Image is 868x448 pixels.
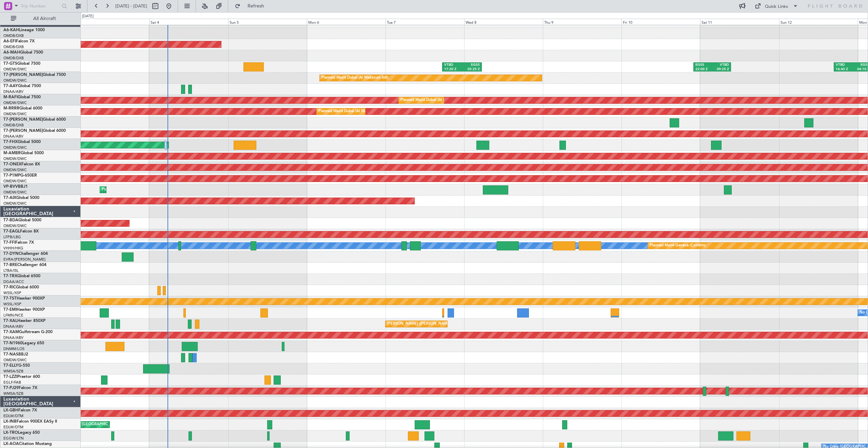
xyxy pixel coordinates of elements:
[3,151,21,155] span: M-AMBR
[3,190,27,195] a: OMDW/DWC
[650,241,706,251] div: Planned Maint Geneva (Cointrin)
[3,290,21,296] a: WSSL/XSP
[3,229,39,233] a: T7-EAGLFalcon 8X
[765,3,788,10] div: Quick Links
[386,19,464,25] div: Tue 7
[3,420,17,424] span: LX-INB
[3,252,19,256] span: T7-DYN
[3,73,43,77] span: T7-[PERSON_NAME]
[3,386,19,390] span: T7-PJ29
[622,19,700,25] div: Fri 10
[3,123,24,128] a: OMDB/DXB
[3,62,17,66] span: T7-GTS
[3,302,21,307] a: WSSL/XSP
[3,341,44,345] a: T7-N1960Legacy 650
[462,63,480,67] div: EGSS
[3,145,27,150] a: OMDW/DWC
[3,319,17,323] span: T7-XAL
[3,218,18,222] span: T7-BDA
[3,324,23,329] a: DNAA/ABV
[712,63,729,67] div: VTBD
[3,229,20,233] span: T7-EAGL
[228,19,307,25] div: Sun 5
[3,369,23,374] a: WMSA/SZB
[232,1,272,12] button: Refresh
[3,167,27,172] a: OMDW/DWC
[3,263,46,267] a: T7-BREChallenger 604
[3,111,27,117] a: OMDW/DWC
[444,67,462,72] div: 17:20 Z
[3,285,39,289] a: T7-RICGlobal 6000
[462,67,480,72] div: 05:25 Z
[3,375,40,379] a: T7-LZZIPraetor 600
[3,246,23,251] a: VHHH/HKG
[695,63,712,67] div: EGSS
[3,375,17,379] span: T7-LZZI
[3,118,43,122] span: T7-[PERSON_NAME]
[3,84,41,88] a: T7-AAYGlobal 7500
[3,67,27,72] a: OMDW/DWC
[3,297,45,301] a: T7-TSTHawker 900XP
[71,19,149,25] div: Fri 3
[3,330,53,334] a: T7-XAMGulfstream G-200
[700,19,779,25] div: Sat 11
[21,1,60,11] input: Trip Number
[3,78,27,83] a: OMDW/DWC
[712,67,729,72] div: 09:25 Z
[3,162,40,166] a: T7-ONEXFalcon 8X
[3,39,35,43] a: A6-EFIFalcon 7X
[3,106,42,110] a: M-RRRRGlobal 6000
[400,95,467,105] div: Planned Maint Dubai (Al Maktoum Intl)
[3,95,41,99] a: M-RAFIGlobal 7500
[3,235,21,240] a: LFPB/LBG
[3,352,18,357] span: T7-NAS
[3,84,18,88] span: T7-AAY
[3,73,66,77] a: T7-[PERSON_NAME]Global 7500
[3,352,28,357] a: T7-NASBBJ2
[18,16,72,21] span: All Aircraft
[3,185,28,189] a: VP-BVVBBJ1
[3,106,19,110] span: M-RRRR
[3,62,40,66] a: T7-GTSGlobal 7500
[242,4,270,8] span: Refresh
[3,196,16,200] span: T7-AIX
[3,129,66,133] a: T7-[PERSON_NAME]Global 6000
[3,413,23,419] a: EDLW/DTM
[3,252,48,256] a: T7-DYNChallenger 604
[3,89,23,94] a: DNAA/ABV
[3,297,17,301] span: T7-TST
[3,341,22,345] span: T7-N1960
[3,346,24,351] a: DNMM/LOS
[3,162,21,166] span: T7-ONEX
[3,118,66,122] a: T7-[PERSON_NAME]Global 6000
[751,1,802,12] button: Quick Links
[115,3,147,9] span: [DATE] - [DATE]
[3,364,18,368] span: T7-ELLY
[3,425,23,430] a: EDLW/DTM
[3,420,57,424] a: LX-INBFalcon 900EX EASy II
[321,73,388,83] div: Planned Maint Dubai (Al Maktoum Intl)
[543,19,622,25] div: Thu 9
[3,140,18,144] span: T7-FHX
[3,408,37,412] a: LX-GBHFalcon 7X
[3,313,23,318] a: LFMN/NCE
[3,442,52,446] a: LX-AOACitation Mustang
[3,28,19,32] span: A6-KAH
[3,335,23,340] a: DNAA/ABV
[3,408,18,412] span: LX-GBH
[444,63,462,67] div: VTBD
[3,274,40,278] a: T7-TRXGlobal 6500
[307,19,386,25] div: Mon 6
[3,257,45,262] a: EVRA/[PERSON_NAME]
[82,14,94,19] div: [DATE]
[7,13,74,24] button: All Aircraft
[3,442,19,446] span: LX-AOA
[3,33,24,38] a: OMDB/DXB
[3,100,27,105] a: OMDW/DWC
[3,44,24,49] a: OMDB/DXB
[3,308,17,312] span: T7-EMI
[3,39,16,43] span: A6-EFI
[3,156,27,161] a: OMDW/DWC
[3,179,27,184] a: OMDW/DWC
[387,319,458,329] div: [PERSON_NAME] ([PERSON_NAME] Intl)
